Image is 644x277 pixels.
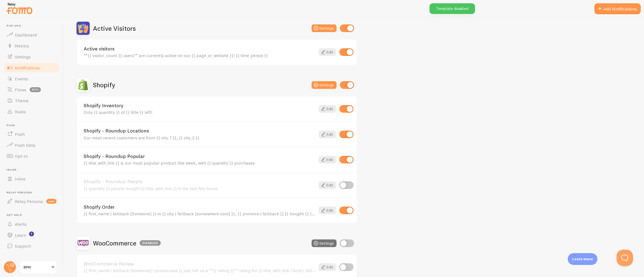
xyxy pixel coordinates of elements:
button: Settings [312,24,337,32]
span: Pop-ups [7,24,60,28]
a: Theme [3,95,60,106]
span: Relay Persona [15,199,43,204]
a: Opt-In [3,151,60,162]
a: Push [3,129,60,140]
div: **{{ visitor_count }} users** are currently active on our {{ page_or_website }}! {{ time_period }} [84,53,315,58]
div: Disabled [140,240,161,246]
a: Edit [319,131,336,138]
a: Metrics [3,40,60,51]
svg: <p>Watch New Feature Tutorials!</p> [29,231,34,236]
span: Relay Persona [7,191,60,194]
span: Push [15,131,25,137]
a: Shopify Order [84,205,315,210]
span: Dashboard [15,32,37,38]
img: Shopify [77,78,90,92]
p: Learn more [572,256,593,262]
a: Settings [3,51,60,62]
span: Push [7,124,60,127]
a: Shopify - Roundup Popular [84,154,315,159]
div: {{ first_name | fallback [Someone] | propercase }} just left us a **{{ rating }}** rating for {{ ... [84,268,315,273]
span: Get Help [7,213,60,217]
a: Active visitors [84,46,315,51]
span: Events [15,76,28,81]
span: Opt-In [15,153,28,159]
img: fomo-relay-logo-orange.svg [6,1,33,15]
span: BPM [24,264,50,270]
span: Settings [15,54,31,60]
a: WooCommerce Review [84,261,315,266]
a: Dashboard [3,29,60,40]
span: Flows [15,87,26,92]
img: Active Visitors [77,22,90,35]
span: Notifications [15,65,40,70]
div: {{ title_with_link }} is our most popular product this week, with {{ quantity }} purchases [84,160,315,165]
h2: Active Visitors [93,24,136,33]
a: Learn [3,230,60,241]
div: Our most recent customers are from {{ city_1 }}, {{ city_2 }} [84,135,315,140]
a: Shopify - Roundup People [84,179,315,184]
div: Learn more [568,253,597,265]
button: Settings [312,81,337,89]
span: Push Data [15,142,35,148]
div: Only {{ quantity }} of {{ title }} left! [84,110,315,115]
a: Edit [319,263,336,271]
div: {{ first_name | fallback [Someone] }} in {{ city | fallback [somewhere cool] }}, {{ province | fa... [84,211,315,216]
a: BPM [20,261,57,274]
a: Edit [319,48,336,56]
a: Edit [319,207,336,214]
span: Theme [15,98,29,103]
a: Edit [319,181,336,189]
span: beta [30,87,41,92]
a: Edit [319,156,336,163]
a: Notifications [3,62,60,73]
img: WooCommerce [77,237,90,250]
a: Rules [3,106,60,117]
a: Relay Persona new [3,196,60,207]
span: Metrics [15,43,29,49]
span: Rules [15,109,26,114]
span: Learn [15,232,26,238]
a: Alerts [3,219,60,230]
a: Inline [3,173,60,184]
span: new [46,199,57,204]
div: Template disabled [430,3,475,14]
button: Settings [312,239,337,247]
a: Shopify Inventory [84,103,315,108]
span: Support [15,243,31,249]
div: {{ quantity }} people bought {{ title_with_link }} in the last few hours [84,186,315,191]
iframe: Help Scout Beacon - Open [617,250,633,266]
a: Shopify - Roundup Locations [84,128,315,133]
h2: WooCommerce [93,239,161,247]
a: Events [3,73,60,84]
span: Alerts [15,221,27,227]
span: Inline [15,176,26,182]
a: Support [3,241,60,251]
a: Flows beta [3,84,60,95]
a: Edit [319,105,336,113]
h2: Shopify [93,81,115,89]
span: Inline [7,168,60,172]
a: Push Data [3,140,60,151]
